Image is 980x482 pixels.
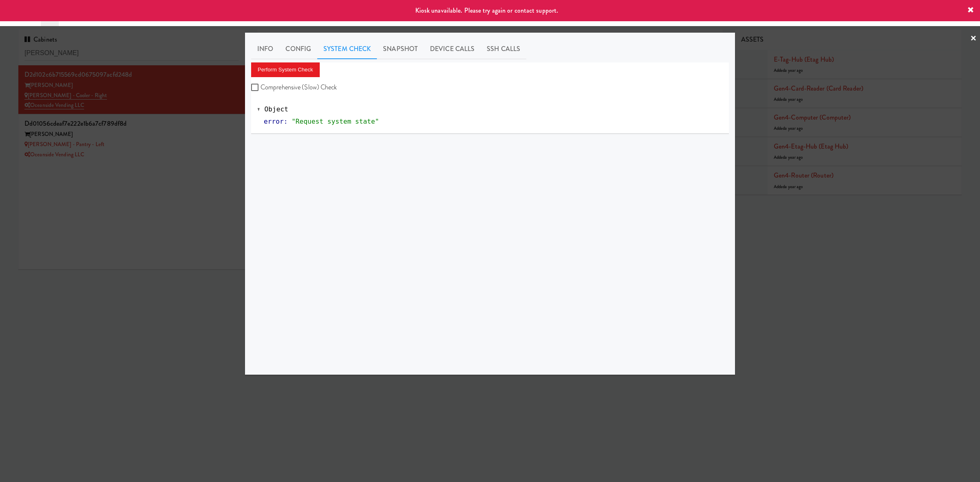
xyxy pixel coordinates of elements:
a: × [970,26,977,51]
a: Config [279,39,317,59]
span: : [284,118,288,125]
a: Snapshot [377,39,424,59]
label: Comprehensive (Slow) Check [251,81,337,93]
span: "Request system state" [292,118,379,125]
a: Device Calls [424,39,481,59]
a: Info [251,39,279,59]
span: error [264,118,284,125]
a: SSH Calls [481,39,526,59]
span: Object [265,105,288,113]
a: System Check [317,39,377,59]
button: Perform System Check [251,62,320,77]
input: Comprehensive (Slow) Check [251,84,261,91]
span: Kiosk unavailable. Please try again or contact support. [415,6,559,15]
